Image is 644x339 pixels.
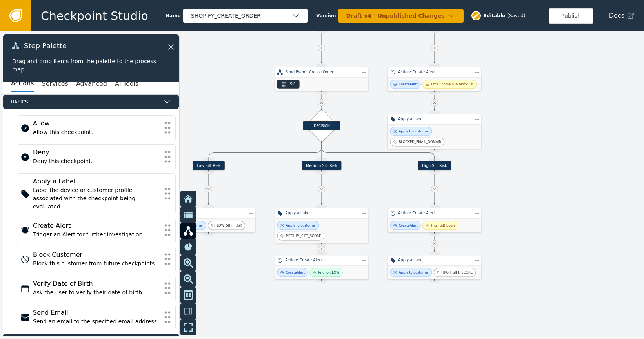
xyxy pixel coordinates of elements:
[24,42,67,49] span: Step Palette
[609,11,635,20] a: Docs
[398,69,471,75] div: Action: Create Alert
[33,157,160,165] div: Deny this checkpoint.
[33,230,160,239] div: Trigger an Alert for further investigation.
[431,82,474,87] div: Email domain in block list
[443,270,473,275] div: HIGH_SIFT_SCORE
[172,210,245,216] div: Apply a Label
[41,7,148,25] span: Checkpoint Studio
[11,98,160,105] span: Basics
[33,119,160,128] div: Allow
[399,270,429,275] div: Apply to customer
[609,11,624,20] span: Docs
[399,82,418,87] div: Create Alert
[115,76,138,92] button: AI Tools
[399,223,418,228] div: Create Alert
[12,57,170,74] div: Drag and drop items from the palette to the process map.
[285,69,358,75] div: Send Event: Create Order
[33,177,160,186] div: Apply a Label
[399,129,429,134] div: Apply to customer
[484,12,506,19] span: Editable
[191,12,292,20] div: SHOPIFY_CREATE_ORDER
[33,259,160,268] div: Block this customer from future checkpoints.
[33,288,160,297] div: Ask the user to verify their date of birth.
[217,223,242,228] div: LOW_SIFT_RISK
[33,221,160,230] div: Create Alert
[183,9,308,23] button: SHOPIFY_CREATE_ORDER
[338,9,464,23] button: Draft v4 - Unpublished Changes
[42,76,68,92] button: Services
[285,210,358,216] div: Apply a Label
[76,76,107,92] button: Advanced
[316,12,336,19] span: Version
[193,161,224,170] div: Low Sift Risk
[398,210,471,216] div: Action: Create Alert
[33,279,160,288] div: Verify Date of Birth
[318,270,340,275] div: Priority: LOW
[286,234,321,239] div: MEDIUM_SIFT_SCORE
[507,12,525,19] div: ( Saved )
[33,308,160,317] div: Send Email
[33,186,160,211] div: Label the device or customer profile associated with the checkpoint being evaluated.
[398,257,471,263] div: Apply a Label
[346,12,448,20] div: Draft v4 - Unpublished Changes
[303,121,340,130] div: DECISION
[302,161,342,170] div: Medium Sift Risk
[286,223,316,228] div: Apply to customer
[33,317,160,326] div: Send an email to the specified email address.
[33,148,160,157] div: Deny
[286,270,305,275] div: Create Alert
[431,223,456,228] div: High Sift Score
[418,161,451,170] div: High Sift Risk
[11,76,34,92] button: Actions
[33,128,160,136] div: Allow this checkpoint.
[166,12,181,19] span: Name
[285,257,358,263] div: Action: Create Alert
[398,116,471,122] div: Apply a Label
[549,8,593,24] button: Publish
[290,82,296,87] div: Sift
[33,250,160,259] div: Block Customer
[399,140,442,145] div: BLOCKED_EMAIL_DOMAIN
